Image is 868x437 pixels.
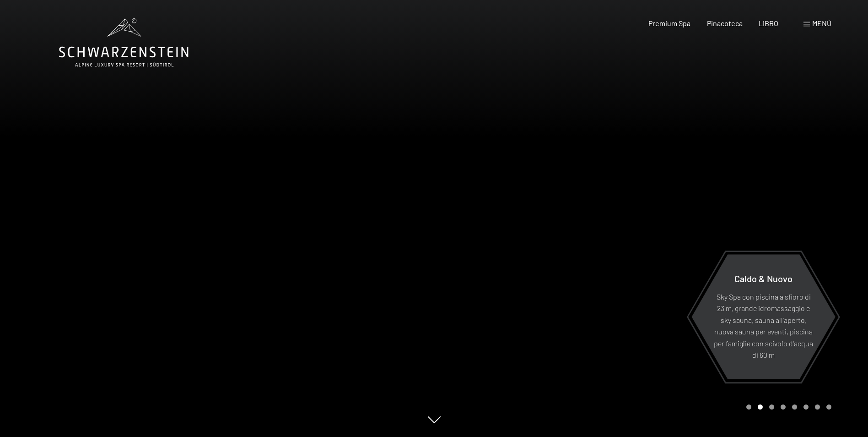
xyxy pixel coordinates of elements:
span: Menù [812,19,831,27]
div: Giostra Pagina 7 [815,404,820,410]
div: Impaginazione a carosello [743,404,831,410]
div: Giostra Pagina 4 [781,404,786,410]
div: Giostra Pagina 3 [769,404,774,410]
span: Caldo & Nuovo [734,273,793,284]
a: Premium Spa [648,19,690,27]
div: Giostra Pagina 8 [826,404,831,410]
div: Giostra Pagina 6 [803,404,809,410]
div: Carosello Pagina 2 (Diapositiva corrente) [758,404,763,410]
a: Pinacoteca [707,19,743,27]
p: Sky Spa con piscina a sfioro di 23 m, grande idromassaggio e sky sauna, sauna all'aperto, nuova s... [714,290,813,361]
div: Carosello Pagina 5 [792,404,797,410]
a: Caldo & Nuovo Sky Spa con piscina a sfioro di 23 m, grande idromassaggio e sky sauna, sauna all'a... [691,254,836,380]
div: Giostra Pagina 1 [746,404,751,410]
a: LIBRO [759,19,778,27]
